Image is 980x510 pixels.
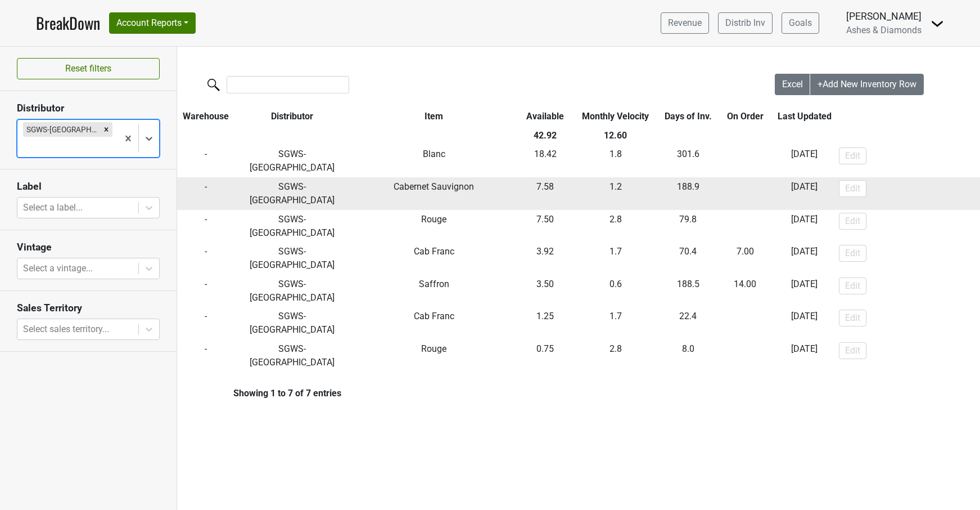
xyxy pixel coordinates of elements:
th: 42.92 [518,126,573,145]
td: SGWS-[GEOGRAPHIC_DATA] [234,177,350,210]
td: 2.8 [573,210,658,243]
button: +Add New Inventory Row [810,74,924,95]
td: - [177,210,234,243]
span: Excel [782,79,803,90]
span: +Add New Inventory Row [818,79,916,90]
button: Reset filters [17,58,160,79]
th: Available: activate to sort column ascending [518,107,573,126]
td: - [717,177,773,210]
td: 1.8 [573,145,658,178]
td: - [717,339,773,372]
td: 0.6 [573,275,658,307]
button: Edit [839,245,866,262]
span: Blanc [423,149,445,159]
td: SGWS-[GEOGRAPHIC_DATA] [234,145,350,178]
td: [DATE] [773,210,836,243]
th: On Order: activate to sort column ascending [717,107,773,126]
td: 2.8 [573,339,658,372]
td: 7.50 [518,210,573,243]
td: 188.5 [658,275,717,307]
button: Edit [839,180,866,197]
h3: Vintage [17,241,160,253]
td: - [177,177,234,210]
td: [DATE] [773,307,836,340]
td: SGWS-[GEOGRAPHIC_DATA] [234,307,350,340]
td: 1.7 [573,242,658,275]
td: - [717,242,773,275]
span: Saffron [419,279,449,289]
th: Distributor: activate to sort column ascending [234,107,350,126]
td: 7.58 [518,177,573,210]
span: Cab Franc [414,311,454,321]
td: 1.25 [518,307,573,340]
button: Edit [839,213,866,230]
div: Showing 1 to 7 of 7 entries [177,388,341,399]
td: 70.4 [658,242,717,275]
td: 3.50 [518,275,573,307]
button: Edit [839,310,866,326]
button: Edit [839,342,866,359]
td: 3.92 [518,242,573,275]
button: Account Reports [109,12,196,34]
td: [DATE] [773,242,836,275]
td: 8.0 [658,339,717,372]
td: - [717,275,773,307]
th: Item: activate to sort column ascending [350,107,518,126]
a: Distrib Inv [718,12,773,34]
td: SGWS-[GEOGRAPHIC_DATA] [234,210,350,243]
td: - [717,307,773,340]
td: - [177,307,234,340]
span: Cabernet Sauvignon [394,181,474,192]
div: [PERSON_NAME] [846,9,922,24]
button: Edit [839,147,866,164]
td: 0.75 [518,339,573,372]
td: - [177,145,234,178]
span: Rouge [421,343,446,354]
td: 188.9 [658,177,717,210]
a: Goals [782,12,819,34]
span: Rouge [421,214,446,225]
td: 1.7 [573,307,658,340]
a: BreakDown [36,11,100,35]
td: - [177,275,234,307]
td: SGWS-[GEOGRAPHIC_DATA] [234,339,350,372]
img: Dropdown Menu [931,17,944,30]
td: [DATE] [773,145,836,178]
h3: Label [17,181,160,193]
span: Cab Franc [414,246,454,257]
td: - [177,242,234,275]
button: Edit [839,278,866,294]
td: SGWS-[GEOGRAPHIC_DATA] [234,242,350,275]
td: 79.8 [658,210,717,243]
span: Ashes & Diamonds [846,25,922,35]
td: - [177,339,234,372]
a: Revenue [661,12,709,34]
td: - [717,145,773,178]
div: SGWS-[GEOGRAPHIC_DATA] [23,122,100,137]
td: [DATE] [773,275,836,307]
th: Last Updated: activate to sort column ascending [773,107,836,126]
td: [DATE] [773,339,836,372]
button: Excel [775,74,811,95]
h3: Distributor [17,102,160,114]
td: [DATE] [773,177,836,210]
td: 22.4 [658,307,717,340]
h3: Sales Territory [17,302,160,314]
td: 18.42 [518,145,573,178]
td: SGWS-[GEOGRAPHIC_DATA] [234,275,350,307]
th: Monthly Velocity: activate to sort column ascending [573,107,658,126]
td: 1.2 [573,177,658,210]
div: Remove SGWS-FL [100,122,112,137]
th: 12.60 [573,126,658,145]
td: 301.6 [658,145,717,178]
th: Warehouse: activate to sort column ascending [177,107,234,126]
td: - [717,210,773,243]
th: Days of Inv.: activate to sort column ascending [658,107,717,126]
